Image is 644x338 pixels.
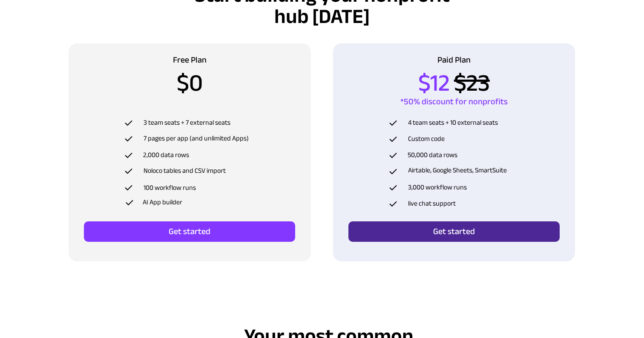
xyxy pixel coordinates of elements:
[408,164,507,177] span: Airtable, Google Sheets, SmartSuite
[418,61,450,105] span: $12
[84,221,295,242] a: Get started
[437,52,471,68] span: Paid Plan
[144,116,230,129] span: 3 team seats + 7 external seats
[144,164,226,177] span: Noloco tables and CSV import
[173,52,207,68] span: Free Plan
[144,181,196,194] span: 100 workflow runs
[408,132,445,145] span: Custom code
[143,196,182,209] span: AI App builder
[400,94,508,109] span: *50% discount for nonprofits
[84,226,295,237] span: Get started
[408,149,457,161] span: 50,000 data rows
[143,149,189,161] span: 2,000 data rows
[408,181,467,194] span: 3,000 workflow runs
[177,61,203,105] span: $0
[454,61,490,105] s: $23
[144,132,249,145] span: 7 pages per app (and unlimited Apps)
[408,197,456,210] span: live chat support
[348,221,560,242] a: Get started
[348,226,560,237] span: Get started
[408,116,498,129] span: 4 team seats + 10 external seats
